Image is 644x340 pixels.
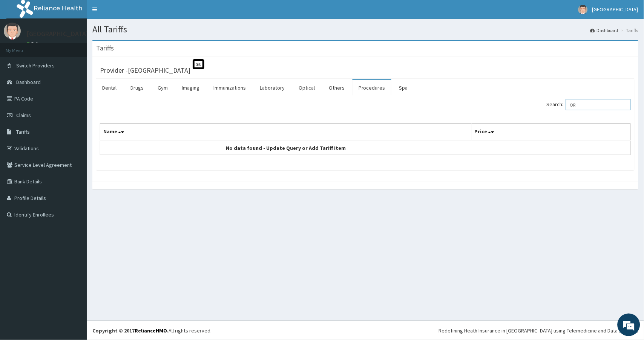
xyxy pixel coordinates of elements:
[44,95,104,171] span: We're online!
[176,80,205,96] a: Imaging
[566,99,631,110] input: Search:
[87,321,644,340] footer: All rights reserved.
[547,99,631,110] label: Search:
[619,27,638,34] li: Tariffs
[26,41,44,46] a: Online
[16,112,31,119] span: Claims
[100,141,472,155] td: No data found - Update Query or Add Tariff Item
[578,5,588,14] img: User Image
[16,128,30,135] span: Tariffs
[293,80,321,96] a: Optical
[353,80,391,96] a: Procedures
[124,4,142,22] div: Minimize live chat window
[26,30,89,37] p: [GEOGRAPHIC_DATA]
[4,23,21,40] img: User Image
[124,80,150,96] a: Drugs
[100,124,472,141] th: Name
[96,80,123,96] a: Dental
[135,327,167,334] a: RelianceHMO
[193,59,204,69] span: St
[4,206,144,232] textarea: Type your message and hit 'Enter'
[592,6,638,13] span: [GEOGRAPHIC_DATA]
[393,80,414,96] a: Spa
[590,27,618,34] a: Dashboard
[100,67,190,74] h3: Provider - [GEOGRAPHIC_DATA]
[439,327,638,334] div: Redefining Heath Insurance in [GEOGRAPHIC_DATA] using Telemedicine and Data Science!
[16,62,55,69] span: Switch Providers
[207,80,252,96] a: Immunizations
[92,24,638,34] h1: All Tariffs
[96,45,114,52] h3: Tariffs
[92,327,169,334] strong: Copyright © 2017 .
[16,79,41,85] span: Dashboard
[254,80,291,96] a: Laboratory
[323,80,351,96] a: Others
[14,38,31,56] img: d_794563401_company_1708531726252_794563401
[471,124,630,141] th: Price
[152,80,174,96] a: Gym
[39,42,127,52] div: Chat with us now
